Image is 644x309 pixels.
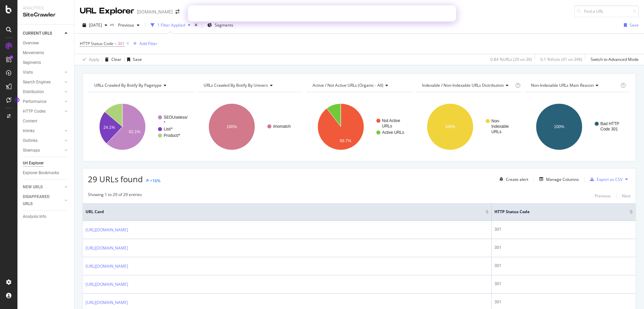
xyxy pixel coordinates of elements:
[88,192,142,200] div: Showing 1 to 29 of 29 entries
[554,124,565,129] text: 100%
[129,129,140,134] text: 62.1%
[133,56,142,62] div: Save
[23,30,63,37] a: CURRENT URLS
[494,209,620,215] span: HTTP Status Code
[86,245,128,252] a: [URL][DOMAIN_NAME]
[23,108,63,115] a: HTTP Codes
[23,213,46,220] div: Analysis Info
[23,193,57,207] div: DISAPPEARED URLS
[175,9,179,14] div: arrow-right-arrow-left
[540,56,582,62] div: 0.1 % Visits ( 41 on 39K )
[574,5,639,17] input: Find a URL
[89,22,102,28] span: 2025 Sep. 23rd
[445,124,455,129] text: 100%
[89,56,99,62] div: Apply
[115,20,142,31] button: Previous
[23,40,39,47] div: Overview
[23,137,63,144] a: Outlinks
[111,56,121,62] div: Clear
[23,88,63,95] a: Distribution
[23,49,69,56] a: Movements
[490,56,532,62] div: 0.84 % URLs ( 29 on 3K )
[530,80,619,91] h4: Non-Indexable URLs Main Reason
[600,121,619,126] text: Bad HTTP
[23,160,69,167] a: Url Explorer
[23,49,44,56] div: Movements
[23,69,63,76] a: Visits
[110,22,115,27] span: vs
[621,286,637,302] iframe: Intercom live chat
[137,8,173,15] div: [DOMAIN_NAME]
[86,299,128,306] a: [URL][DOMAIN_NAME]
[23,69,33,76] div: Visits
[86,263,128,270] a: [URL][DOMAIN_NAME]
[94,82,162,88] span: URLs Crawled By Botify By pagetype
[587,174,623,185] button: Export as CSV
[597,177,623,182] div: Export as CSV
[130,40,157,48] button: Add Filter
[630,22,639,28] div: Save
[622,192,631,200] button: Next
[622,193,631,199] div: Next
[23,147,40,154] div: Sitemaps
[164,133,180,138] text: Product/*
[23,59,41,66] div: Segments
[80,5,134,17] div: URL Explorer
[202,80,297,91] h4: URLs Crawled By Botify By univers
[491,124,509,129] text: Indexable
[621,20,639,31] button: Save
[422,82,504,88] span: Indexable / Non-Indexable URLs distribution
[193,22,199,29] div: times
[14,97,20,103] div: Tooltip anchor
[115,22,134,28] span: Previous
[23,137,38,144] div: Outlinks
[531,82,594,88] span: Non-Indexable URLs Main Reason
[23,193,63,207] a: DISAPPEARED URLS
[382,130,404,135] text: Active URLs
[382,118,400,123] text: Not Active
[23,108,46,115] div: HTTP Codes
[226,124,237,129] text: 100%
[23,59,69,66] a: Segments
[313,82,383,88] span: Active / Not Active URLs (organic - all)
[197,98,302,156] svg: A chart.
[86,209,484,215] span: URL Card
[497,174,528,185] button: Create alert
[506,177,528,182] div: Create alert
[491,129,501,134] text: URLs
[140,41,157,46] div: Add Filter
[86,227,128,233] a: [URL][DOMAIN_NAME]
[188,5,456,22] iframe: Intercom live chat bannière
[80,41,113,46] span: HTTP Status Code
[23,30,52,37] div: CURRENT URLS
[88,98,193,156] svg: A chart.
[23,169,59,177] div: Explorer Bookmarks
[588,54,639,65] button: Switch to Advanced Mode
[23,11,69,19] div: SiteCrawler
[306,98,411,156] svg: A chart.
[124,54,142,65] button: Save
[150,178,160,184] div: +16%
[273,124,291,129] text: #nomatch
[102,54,121,65] button: Clear
[215,22,233,28] span: Segments
[23,184,43,191] div: NEW URLS
[80,54,99,65] button: Apply
[525,98,630,156] svg: A chart.
[416,98,521,156] svg: A chart.
[23,184,63,191] a: NEW URLS
[23,5,69,11] div: Analytics
[23,88,44,95] div: Distribution
[340,139,351,143] text: 89.7%
[595,193,611,199] div: Previous
[23,79,51,86] div: Search Engines
[595,192,611,200] button: Previous
[23,98,63,105] a: Performance
[23,213,69,220] a: Analysis Info
[491,119,500,123] text: Non-
[23,127,35,134] div: Inlinks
